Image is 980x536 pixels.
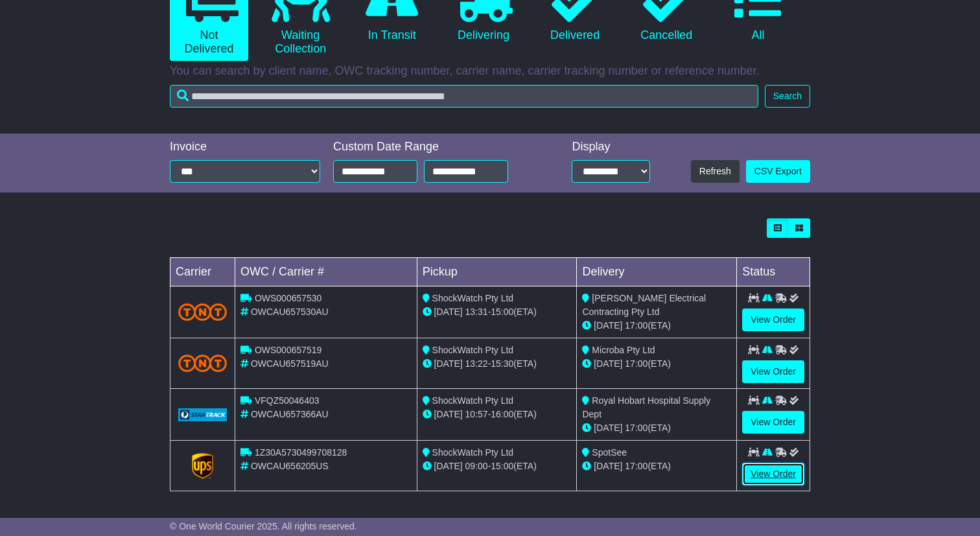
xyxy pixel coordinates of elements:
span: 17:00 [625,358,647,369]
span: [DATE] [594,423,622,433]
a: View Order [742,360,804,383]
div: (ETA) [582,357,731,371]
span: [DATE] [434,358,463,369]
div: Invoice [170,140,320,154]
td: Carrier [170,258,235,286]
div: Custom Date Range [333,140,538,154]
span: 10:57 [465,409,488,419]
span: 17:00 [625,320,647,331]
span: ShockWatch Pty Ltd [432,447,514,458]
span: 15:30 [491,358,513,369]
a: View Order [742,309,804,331]
a: CSV Export [746,160,810,183]
img: TNT_Domestic.png [178,355,227,372]
span: [DATE] [594,461,622,471]
span: 15:00 [491,307,513,317]
div: (ETA) [582,319,731,332]
span: ShockWatch Pty Ltd [432,293,514,303]
span: OWS000657530 [255,293,322,303]
td: OWC / Carrier # [235,258,417,286]
a: View Order [742,463,804,485]
span: 16:00 [491,409,513,419]
span: 17:00 [625,423,647,433]
span: OWS000657519 [255,345,322,355]
span: [DATE] [434,409,463,419]
div: - (ETA) [423,357,572,371]
span: OWCAU657519AU [251,358,329,369]
span: Microba Pty Ltd [592,345,655,355]
span: 1Z30A5730499708128 [255,447,347,458]
div: - (ETA) [423,305,572,319]
span: [DATE] [594,358,622,369]
span: 13:22 [465,358,488,369]
span: SpotSee [592,447,627,458]
span: 09:00 [465,461,488,471]
div: - (ETA) [423,408,572,421]
span: VFQZ50046403 [255,395,320,406]
div: - (ETA) [423,460,572,473]
img: GetCarrierServiceLogo [192,453,214,479]
span: [DATE] [434,461,463,471]
button: Search [765,85,810,108]
div: Display [572,140,650,154]
td: Status [737,258,810,286]
img: GetCarrierServiceLogo [178,408,227,421]
img: TNT_Domestic.png [178,303,227,321]
span: OWCAU656205US [251,461,329,471]
span: 13:31 [465,307,488,317]
span: Royal Hobart Hospital Supply Dept [582,395,710,419]
td: Delivery [577,258,737,286]
span: 15:00 [491,461,513,471]
button: Refresh [691,160,740,183]
p: You can search by client name, OWC tracking number, carrier name, carrier tracking number or refe... [170,64,810,78]
span: OWCAU657530AU [251,307,329,317]
span: [DATE] [594,320,622,331]
td: Pickup [417,258,577,286]
span: © One World Courier 2025. All rights reserved. [170,521,357,531]
span: ShockWatch Pty Ltd [432,395,514,406]
span: ShockWatch Pty Ltd [432,345,514,355]
span: [PERSON_NAME] Electrical Contracting Pty Ltd [582,293,706,317]
span: [DATE] [434,307,463,317]
span: 17:00 [625,461,647,471]
span: OWCAU657366AU [251,409,329,419]
div: (ETA) [582,421,731,435]
a: View Order [742,411,804,434]
div: (ETA) [582,460,731,473]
